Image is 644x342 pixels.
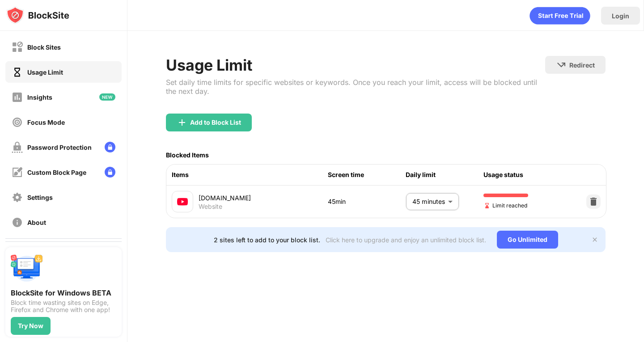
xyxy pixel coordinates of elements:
[199,203,222,211] div: Website
[569,61,595,69] div: Redirect
[11,253,43,285] img: push-desktop.svg
[406,170,483,180] div: Daily limit
[199,193,327,203] div: [DOMAIN_NAME]
[27,219,46,226] div: About
[27,194,53,201] div: Settings
[483,202,491,209] img: hourglass-end.svg
[27,43,61,51] div: Block Sites
[328,170,406,180] div: Screen time
[27,68,63,76] div: Usage Limit
[530,7,590,25] div: animation
[483,201,527,210] span: Limit reached
[27,118,65,126] div: Focus Mode
[27,93,52,101] div: Insights
[166,78,545,96] div: Set daily time limits for specific websites or keywords. Once you reach your limit, access will b...
[99,93,115,101] img: new-icon.svg
[12,67,23,78] img: time-usage-on.svg
[214,236,320,244] div: 2 sites left to add to your block list.
[12,117,23,128] img: focus-off.svg
[497,231,558,249] div: Go Unlimited
[105,167,115,177] img: lock-menu.svg
[190,119,241,126] div: Add to Block List
[6,6,69,24] img: logo-blocksite.svg
[326,236,486,244] div: Click here to upgrade and enjoy an unlimited block list.
[12,217,23,228] img: about-off.svg
[177,196,188,207] img: favicons
[328,197,406,207] div: 45min
[11,299,116,313] div: Block time wasting sites on Edge, Firefox and Chrome with one app!
[11,288,116,297] div: BlockSite for Windows BETA
[12,142,23,153] img: password-protection-off.svg
[166,56,545,74] div: Usage Limit
[483,170,561,180] div: Usage status
[18,322,43,329] div: Try Now
[105,142,115,152] img: lock-menu.svg
[12,42,23,53] img: block-off.svg
[172,170,327,180] div: Items
[166,151,209,159] div: Blocked Items
[12,192,23,203] img: settings-off.svg
[27,169,86,176] div: Custom Block Page
[612,12,629,20] div: Login
[12,167,23,178] img: customize-block-page-off.svg
[12,92,23,103] img: insights-off.svg
[27,144,92,151] div: Password Protection
[412,197,445,207] p: 45 minutes
[591,236,598,243] img: x-button.svg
